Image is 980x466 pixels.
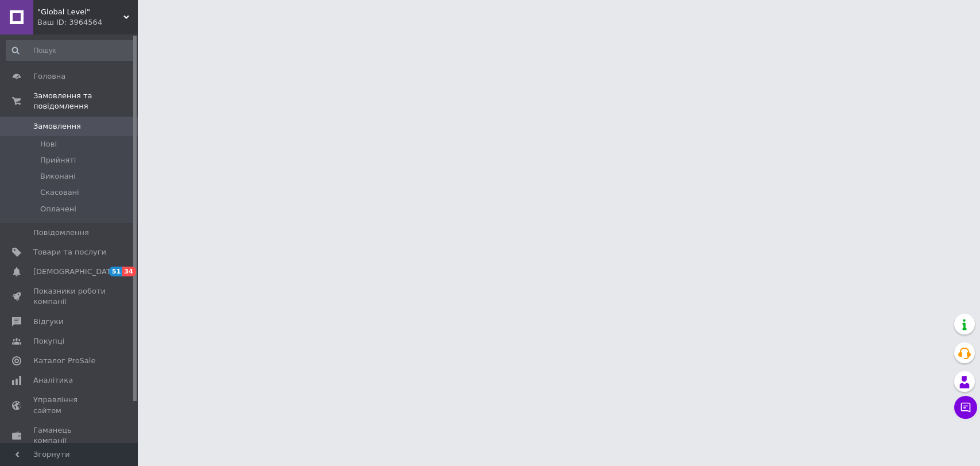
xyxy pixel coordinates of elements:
span: Нові [40,139,57,149]
span: Скасовані [40,187,79,198]
span: Управління сайтом [33,395,106,415]
span: Замовлення та повідомлення [33,91,138,111]
span: Відгуки [33,317,63,327]
span: Прийняті [40,155,76,165]
input: Пошук [6,40,135,61]
span: Показники роботи компанії [33,286,106,307]
span: Товари та послуги [33,247,106,257]
span: 51 [109,267,122,276]
span: 34 [122,267,135,276]
span: [DEMOGRAPHIC_DATA] [33,267,118,277]
span: Головна [33,71,65,82]
span: Гаманець компанії [33,425,106,446]
span: Замовлення [33,121,81,132]
span: Повідомлення [33,228,89,238]
button: Чат з покупцем [954,396,977,419]
span: Каталог ProSale [33,356,95,366]
span: "Global Level" [37,7,123,17]
div: Ваш ID: 3964564 [37,17,138,28]
span: Оплачені [40,204,76,214]
span: Виконані [40,171,76,182]
span: Покупці [33,336,64,346]
span: Аналітика [33,375,73,386]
